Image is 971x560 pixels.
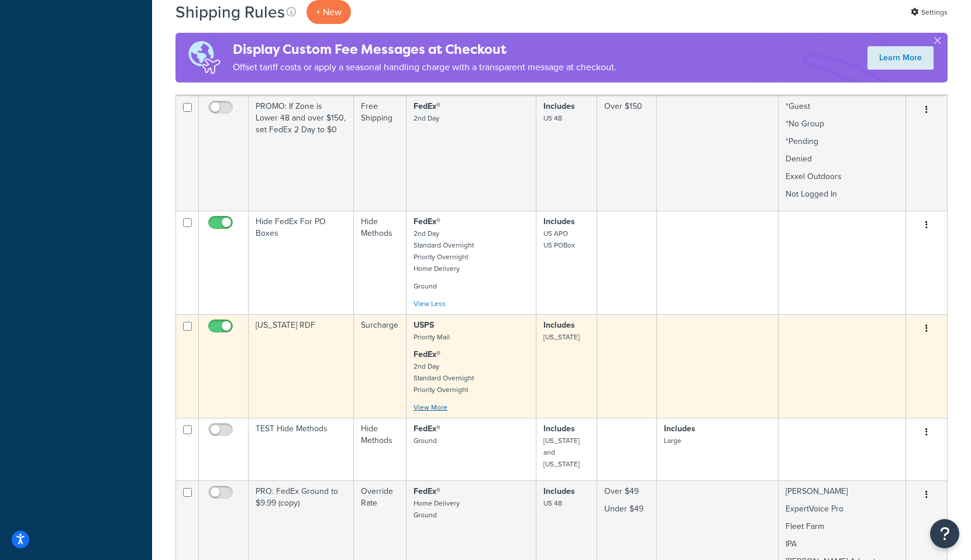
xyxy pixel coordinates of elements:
[175,1,285,23] h1: Shipping Rules
[543,332,580,342] small: [US_STATE]
[543,498,562,509] small: US 48
[354,211,406,314] td: Hide Methods
[414,113,439,123] small: 2nd Day
[543,319,575,331] strong: Includes
[414,422,440,435] strong: FedEx®
[249,95,354,211] td: PROMO: If Zone is Lower 48 and over $150, set FedEx 2 Day to $0
[414,498,460,520] small: Home Delivery Ground
[414,281,437,291] small: Ground
[786,188,898,200] p: Not Logged In
[911,4,948,20] a: Settings
[175,33,233,83] img: duties-banner-06bc72dcb5fe05cb3f9472aba00be2ae8eb53ab6f0d8bb03d382ba314ac3c341.png
[786,118,898,130] p: *No Group
[414,361,474,395] small: 2nd Day Standard Overnight Priority Overnight
[786,171,898,183] p: Exxel Outdoors
[354,418,406,480] td: Hide Methods
[414,485,440,497] strong: FedEx®
[543,422,575,435] strong: Includes
[414,319,434,331] strong: USPS
[543,435,580,469] small: [US_STATE] and [US_STATE]
[786,153,898,165] p: Denied
[779,95,906,211] td: *Guest
[786,538,898,550] p: IPA
[543,215,575,228] strong: Includes
[543,485,575,497] strong: Includes
[414,435,437,446] small: Ground
[414,348,440,360] strong: FedEx®
[543,228,575,250] small: US APO US POBox
[414,402,447,413] a: View More
[867,46,934,70] a: Learn More
[786,503,898,515] p: ExpertVoice Pro
[354,95,406,211] td: Free Shipping
[414,215,440,228] strong: FedEx®
[543,113,562,123] small: US 48
[543,100,575,112] strong: Includes
[249,418,354,480] td: TEST Hide Methods
[249,211,354,314] td: Hide FedEx For PO Boxes
[233,40,617,59] h4: Display Custom Fee Messages at Checkout
[604,503,649,515] p: Under $49
[414,298,446,309] a: View Less
[233,59,617,75] p: Offset tariff costs or apply a seasonal handling charge with a transparent message at checkout.
[249,314,354,418] td: [US_STATE] RDF
[664,422,695,435] strong: Includes
[664,435,681,446] small: Large
[414,100,440,112] strong: FedEx®
[786,136,898,147] p: *Pending
[930,519,959,548] button: Open Resource Center
[414,228,474,274] small: 2nd Day Standard Overnight Priority Overnight Home Delivery
[354,314,406,418] td: Surcharge
[414,332,450,342] small: Priority Mail
[786,521,898,532] p: Fleet Farm
[597,95,657,211] td: Over $150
